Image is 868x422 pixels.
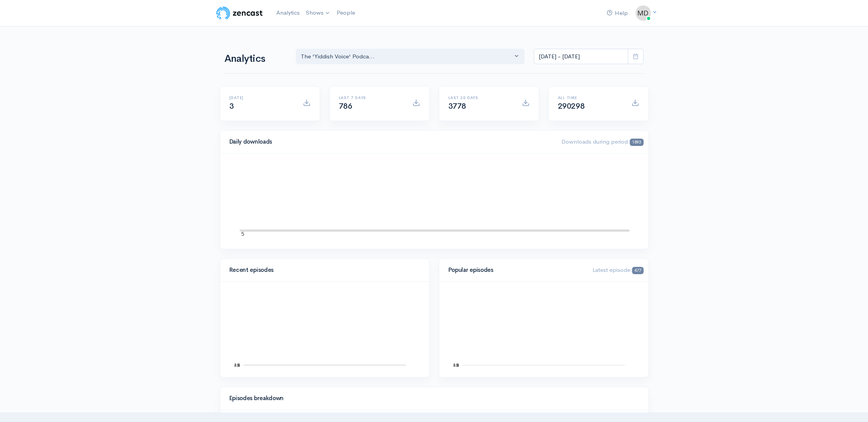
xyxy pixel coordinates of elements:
[842,396,860,414] iframe: gist-messenger-bubble-iframe
[456,362,458,367] text: 5
[229,163,639,240] svg: A chart.
[630,139,643,146] span: 1893
[273,5,303,21] a: Analytics
[303,5,334,22] a: Shows
[456,363,459,367] text: 3
[215,5,264,21] img: ZenCast Logo
[453,363,459,367] text: 3.5
[534,49,628,65] input: analytics date range selector
[448,101,466,111] span: 3778
[339,101,352,111] span: 786
[448,96,513,100] h6: Last 30 days
[237,363,240,367] text: 4
[224,53,287,65] h1: Analytics
[558,96,622,100] h6: All time
[334,5,358,21] a: People
[339,96,403,100] h6: Last 7 days
[592,266,643,273] span: Latest episode:
[229,291,420,368] svg: A chart.
[636,5,651,21] img: ...
[558,101,585,111] span: 290298
[456,363,459,367] text: 4
[229,395,634,402] h4: Episodes breakdown
[453,363,459,367] text: 4.5
[604,5,631,22] a: Help
[632,267,643,274] span: 477
[234,363,240,367] text: 3.5
[448,267,584,273] h4: Popular episodes
[241,231,244,237] text: 5
[229,101,234,111] span: 3
[229,139,553,145] h4: Daily downloads
[561,138,643,145] span: Downloads during period:
[234,363,240,367] text: 4.5
[448,291,639,368] svg: A chart.
[301,52,513,61] div: The 'Yiddish Voice' Podca...
[229,267,415,273] h4: Recent episodes
[237,362,239,367] text: 5
[296,49,525,65] button: The 'Yiddish Voice' Podca...
[229,96,294,100] h6: [DATE]
[237,363,240,367] text: 3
